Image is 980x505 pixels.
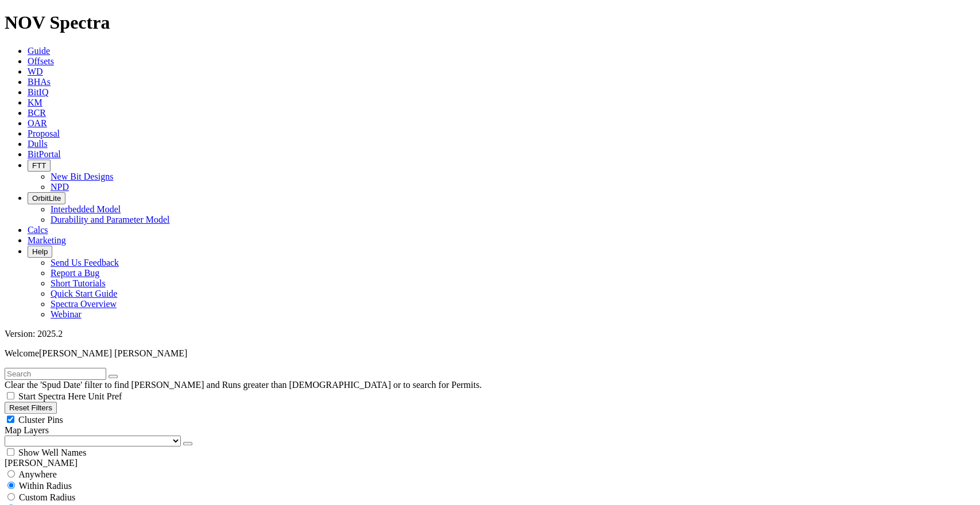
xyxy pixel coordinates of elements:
a: BitPortal [28,149,61,159]
a: BCR [28,108,46,118]
a: Marketing [28,235,66,245]
button: OrbitLite [28,192,65,204]
a: Short Tutorials [51,278,106,288]
a: Guide [28,46,50,56]
a: Webinar [51,309,82,319]
span: Show Well Names [18,448,86,457]
h1: NOV Spectra [5,12,975,33]
a: Offsets [28,56,54,66]
a: Spectra Overview [51,299,117,309]
a: Calcs [28,225,48,235]
a: WD [28,67,43,76]
a: KM [28,98,42,107]
span: [PERSON_NAME] [PERSON_NAME] [39,348,187,358]
button: FTT [28,160,51,172]
a: OAR [28,118,47,128]
span: Clear the 'Spud Date' filter to find [PERSON_NAME] and Runs greater than [DEMOGRAPHIC_DATA] or to... [5,380,482,390]
a: Dulls [28,139,48,149]
span: Within Radius [19,481,72,491]
a: Report a Bug [51,268,99,278]
span: Help [32,247,48,256]
input: Start Spectra Here [7,392,14,399]
span: Start Spectra Here [18,391,86,401]
a: Proposal [28,129,60,138]
span: Unit Pref [88,391,122,401]
span: Map Layers [5,425,49,435]
input: Search [5,368,106,380]
div: [PERSON_NAME] [5,458,975,468]
span: Custom Radius [19,492,75,502]
a: NPD [51,182,69,192]
a: BitIQ [28,87,48,97]
button: Help [28,246,52,258]
p: Welcome [5,348,975,359]
a: BHAs [28,77,51,87]
div: Version: 2025.2 [5,329,975,339]
a: New Bit Designs [51,172,113,181]
span: Anywhere [18,469,57,479]
span: FTT [32,161,46,170]
a: Interbedded Model [51,204,121,214]
a: Durability and Parameter Model [51,215,170,224]
button: Reset Filters [5,402,57,414]
span: Cluster Pins [18,415,63,425]
a: Send Us Feedback [51,258,119,267]
a: Quick Start Guide [51,289,117,298]
span: OrbitLite [32,194,61,203]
